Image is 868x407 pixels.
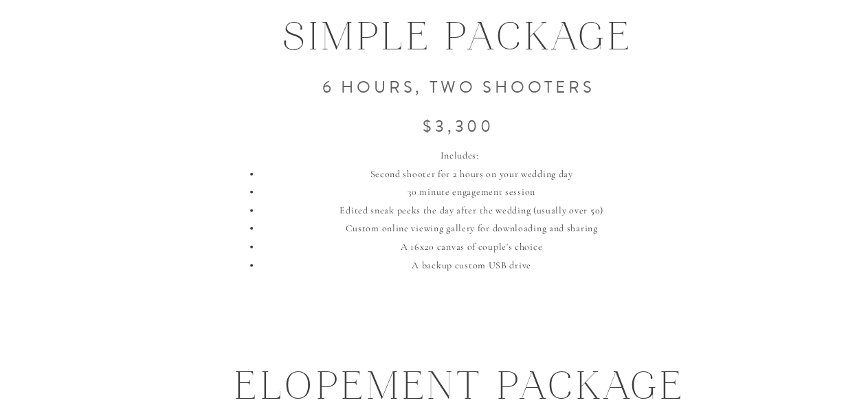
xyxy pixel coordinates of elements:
[260,202,681,220] li: Edited sneak peeks the day after the wedding (usually over 50)
[208,58,710,167] h3: 6 hours, two shooters $3,300
[129,360,791,404] h1: elopement package
[440,150,478,161] span: Includes:
[260,165,681,184] li: Second shooter for 2 hours on your wedding day
[260,183,681,202] li: 30 minute engagement session
[260,238,681,257] li: A 16x20 canvas of couple's choice
[128,10,790,54] h1: simple PACKAGE
[260,220,681,238] li: Custom online viewing gallery for downloading and sharing
[260,257,681,275] li: A backup custom USB drive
